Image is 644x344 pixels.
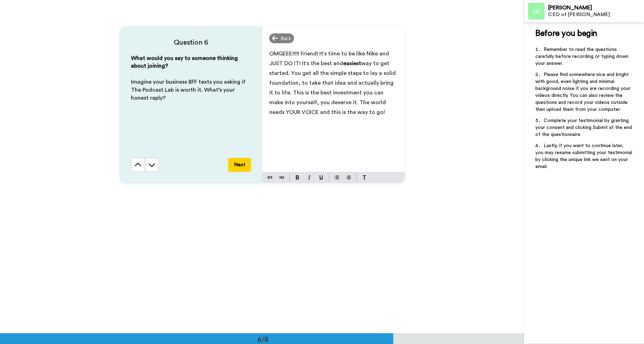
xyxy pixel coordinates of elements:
[269,33,294,43] div: Back
[535,47,630,66] span: Remember to read the questions carefully before recording or typing down your answer.
[296,175,299,179] img: bold-mark.svg
[528,3,545,20] img: Profile Image
[131,55,239,69] span: What would you say to someone thinking about joining?
[269,61,397,115] span: way to get started. You get all the simple steps to lay a solid foundation, to take that idea and...
[548,12,644,18] div: CEO of [PERSON_NAME]
[280,175,284,180] img: heading-two-block.svg
[131,79,247,101] span: Imagine your business BFF texts you asking if The Podcast Lab is worth it. What’s your honest reply?
[535,29,597,38] span: Before you begin
[335,175,339,180] img: bulleted-block.svg
[535,72,632,112] span: Please find somewhere nice and bright with good, even lighting and minimal background noise if yo...
[535,118,633,137] span: Complete your testimonial by granting your consent and clicking Submit at the end of the question...
[228,158,251,172] button: Next
[131,38,251,47] h4: Question 6
[347,175,351,180] img: numbered-block.svg
[535,143,634,169] span: Lastly, if you want to continue later, you may resume submitting your testimonial by clicking the...
[308,175,311,179] img: italic-mark.svg
[268,175,272,180] img: heading-one-block.svg
[362,175,366,179] img: clear-format.svg
[319,175,323,179] img: underline-mark.svg
[269,51,390,66] span: OMGEEE!!!!! Friend! It's time to be like Nike and JUST DO IT! It's the best and
[343,61,361,66] span: easiest
[246,334,280,344] div: 6/8
[548,5,644,11] div: [PERSON_NAME]
[281,35,291,42] span: Back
